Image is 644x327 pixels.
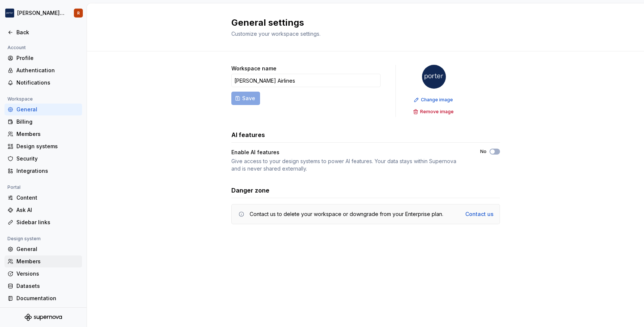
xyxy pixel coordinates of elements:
div: Documentation [16,295,79,302]
div: Contact us to delete your workspace or downgrade from your Enterprise plan. [250,210,443,218]
a: Sidebar links [4,216,82,228]
a: Documentation [4,292,82,304]
button: Remove image [411,107,457,117]
div: Notifications [16,79,79,86]
a: Integrations [4,165,82,177]
a: Members [4,255,82,267]
img: f0306bc8-3074-41fb-b11c-7d2e8671d5eb.png [422,65,446,89]
button: Change image [412,95,456,105]
a: Profile [4,52,82,64]
div: Workspace [4,95,36,104]
img: f0306bc8-3074-41fb-b11c-7d2e8671d5eb.png [5,9,14,18]
div: Ask AI [16,206,79,214]
a: Billing [4,116,82,128]
div: Security [16,155,79,162]
div: Sidebar links [16,219,79,226]
div: Content [16,194,79,201]
a: General [4,243,82,255]
div: Integrations [16,167,79,175]
a: Members [4,128,82,140]
div: Design systems [16,143,79,150]
h3: AI features [231,130,265,139]
div: Members [16,258,79,265]
span: Remove image [420,109,454,115]
div: Give access to your design systems to power AI features. Your data stays within Supernova and is ... [231,158,467,172]
div: Billing [16,118,79,126]
h3: Danger zone [231,186,269,195]
a: Contact us [465,210,494,218]
a: Design systems [4,140,82,152]
a: Versions [4,268,82,280]
h2: General settings [231,17,491,29]
div: General [16,245,79,253]
a: General [4,104,82,115]
label: No [480,149,487,155]
div: Datasets [16,282,79,290]
div: Enable AI features [231,149,467,156]
a: Content [4,192,82,204]
svg: Supernova Logo [25,314,62,321]
div: Design system [4,234,44,243]
a: Authentication [4,64,82,76]
a: Back [4,26,82,38]
a: Datasets [4,280,82,292]
span: Customize your workspace settings. [231,31,321,37]
div: [PERSON_NAME] Airlines [17,9,65,17]
label: Workspace name [231,65,276,72]
a: Security [4,153,82,165]
button: [PERSON_NAME] AirlinesR [1,5,85,21]
span: Change image [421,97,453,103]
a: Ask AI [4,204,82,216]
div: Authentication [16,67,79,74]
a: Notifications [4,77,82,89]
div: Back [16,29,79,36]
div: Profile [16,54,79,62]
div: Versions [16,270,79,277]
div: General [16,106,79,113]
div: Account [4,43,29,52]
div: R [77,10,80,16]
div: Members [16,130,79,138]
div: Portal [4,183,24,192]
